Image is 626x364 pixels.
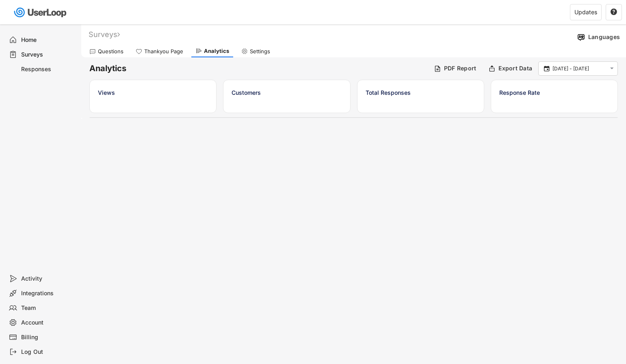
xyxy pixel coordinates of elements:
[98,48,123,55] div: Questions
[144,48,183,55] div: Thankyou Page
[21,51,75,59] div: Surveys
[21,275,75,283] div: Activity
[89,63,428,74] h6: Analytics
[610,65,614,72] text: 
[98,88,208,97] div: Views
[610,9,617,16] button: 
[21,65,75,73] div: Responses
[366,88,476,97] div: Total Responses
[89,30,120,39] div: Surveys
[588,33,620,41] div: Languages
[21,304,75,312] div: Team
[544,65,550,72] text: 
[21,290,75,297] div: Integrations
[552,65,606,73] input: Select Date Range
[608,65,615,72] button: 
[21,36,75,44] div: Home
[574,9,597,15] div: Updates
[21,319,75,327] div: Account
[611,8,617,15] text: 
[232,88,342,97] div: Customers
[498,65,532,72] div: Export Data
[12,4,69,21] img: userloop-logo-01.svg
[21,348,75,356] div: Log Out
[204,48,229,54] div: Analytics
[250,48,270,55] div: Settings
[577,33,585,41] img: Language%20Icon.svg
[21,333,75,341] div: Billing
[499,88,609,97] div: Response Rate
[543,65,550,72] button: 
[444,65,477,72] div: PDF Report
